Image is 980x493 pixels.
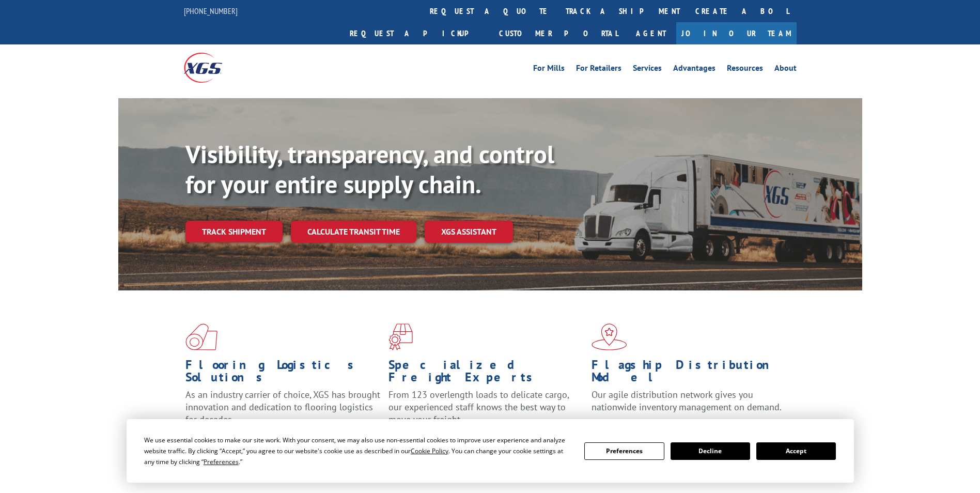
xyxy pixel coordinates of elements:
a: Services [633,64,662,75]
a: For Mills [533,64,565,75]
div: We use essential cookies to make our site work. With your consent, we may also use non-essential ... [144,435,572,467]
h1: Flooring Logistics Solutions [185,359,381,389]
a: XGS ASSISTANT [425,221,513,243]
a: Track shipment [185,221,283,242]
a: Calculate transit time [291,221,416,243]
a: About [774,64,797,75]
h1: Flagship Distribution Model [592,359,787,389]
a: [PHONE_NUMBER] [184,6,238,16]
a: Resources [727,64,763,75]
b: Visibility, transparency, and control for your entire supply chain. [185,138,554,200]
button: Accept [756,442,836,460]
span: Preferences [204,457,239,466]
img: xgs-icon-focused-on-flooring-red [388,323,413,350]
h1: Specialized Freight Experts [388,359,584,389]
span: Cookie Policy [411,446,448,455]
span: Our agile distribution network gives you nationwide inventory management on demand. [592,389,782,413]
a: Customer Portal [491,22,626,44]
a: Agent [626,22,676,44]
img: xgs-icon-flagship-distribution-model-red [592,323,627,350]
a: Request a pickup [342,22,491,44]
div: Cookie Consent Prompt [127,419,854,483]
a: For Retailers [576,64,621,75]
img: xgs-icon-total-supply-chain-intelligence-red [185,323,217,350]
button: Preferences [584,442,664,460]
button: Decline [671,442,750,460]
a: Join Our Team [676,22,797,44]
span: As an industry carrier of choice, XGS has brought innovation and dedication to flooring logistics... [185,389,380,425]
p: From 123 overlength loads to delicate cargo, our experienced staff knows the best way to move you... [388,389,584,435]
a: Advantages [673,64,715,75]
